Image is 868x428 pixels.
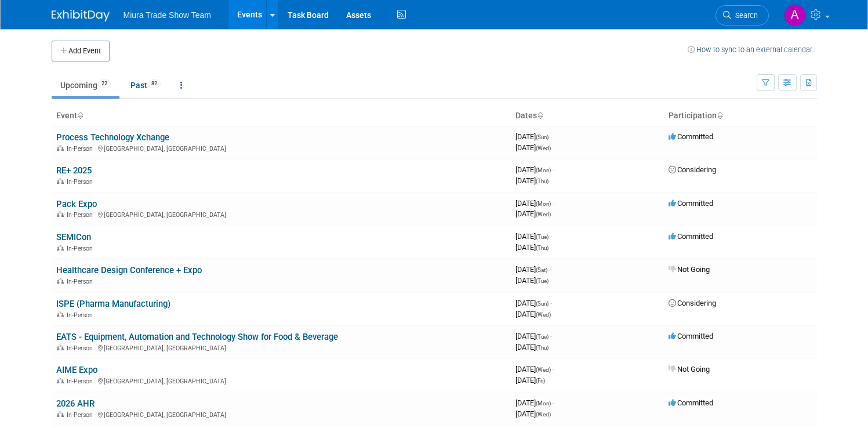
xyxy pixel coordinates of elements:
th: Event [52,106,511,126]
span: (Thu) [536,245,549,251]
span: [DATE] [515,332,552,340]
span: [DATE] [515,176,549,185]
span: In-Person [67,178,96,186]
span: (Fri) [536,378,545,384]
span: (Sat) [536,267,547,273]
span: - [553,365,554,373]
span: Considering [669,165,716,174]
a: AIME Expo [56,365,97,375]
button: Add Event [52,41,110,61]
img: Ashley Harris [784,4,806,26]
span: 22 [98,79,111,88]
span: In-Person [67,344,96,352]
a: Healthcare Design Conference + Expo [56,265,202,275]
div: [GEOGRAPHIC_DATA], [GEOGRAPHIC_DATA] [56,343,506,352]
img: In-Person Event [57,411,64,417]
span: Committed [669,332,713,340]
span: [DATE] [515,165,554,174]
span: In-Person [67,378,96,385]
span: - [550,132,552,141]
span: [DATE] [515,299,552,307]
span: (Mon) [536,201,551,207]
span: (Sun) [536,300,549,307]
a: Pack Expo [56,199,97,209]
span: Committed [669,232,713,241]
span: In-Person [67,145,96,153]
span: (Mon) [536,167,551,173]
a: Sort by Start Date [537,111,543,120]
span: - [553,398,554,407]
a: Upcoming22 [52,74,119,96]
span: (Wed) [536,311,551,318]
span: Committed [669,199,713,208]
div: [GEOGRAPHIC_DATA], [GEOGRAPHIC_DATA] [56,143,506,153]
span: [DATE] [515,232,552,241]
img: In-Person Event [57,245,64,251]
span: Not Going [669,365,710,373]
span: (Wed) [536,145,551,151]
span: [DATE] [515,265,551,274]
a: ISPE (Pharma Manufacturing) [56,299,170,309]
span: [DATE] [515,310,551,318]
span: In-Person [67,311,96,319]
span: In-Person [67,245,96,252]
span: (Tue) [536,333,549,340]
span: [DATE] [515,365,554,373]
a: 2026 AHR [56,398,95,409]
span: [DATE] [515,243,549,252]
span: (Sun) [536,134,549,140]
div: [GEOGRAPHIC_DATA], [GEOGRAPHIC_DATA] [56,209,506,219]
span: [DATE] [515,409,551,418]
img: In-Person Event [57,278,64,284]
span: [DATE] [515,343,549,351]
span: [DATE] [515,143,551,152]
th: Dates [511,106,664,126]
span: [DATE] [515,132,552,141]
span: - [550,299,552,307]
span: - [550,332,552,340]
span: In-Person [67,211,96,219]
span: Committed [669,398,713,407]
span: In-Person [67,411,96,419]
img: In-Person Event [57,211,64,217]
span: (Thu) [536,178,549,184]
a: Past82 [122,74,169,96]
span: (Tue) [536,278,549,284]
img: In-Person Event [57,344,64,350]
span: [DATE] [515,209,551,218]
a: RE+ 2025 [56,165,92,176]
span: - [553,165,554,174]
span: (Wed) [536,211,551,217]
span: Committed [669,132,713,141]
img: In-Person Event [57,178,64,184]
div: [GEOGRAPHIC_DATA], [GEOGRAPHIC_DATA] [56,409,506,419]
span: - [549,265,551,274]
span: Not Going [669,265,710,274]
a: How to sync to an external calendar... [688,45,817,54]
span: [DATE] [515,376,545,385]
span: [DATE] [515,199,554,208]
a: EATS - Equipment, Automation and Technology Show for Food & Beverage [56,332,338,342]
img: In-Person Event [57,378,64,383]
span: Considering [669,299,716,307]
img: ExhibitDay [52,10,110,21]
span: (Wed) [536,411,551,418]
span: (Mon) [536,400,551,407]
a: Search [716,5,769,26]
span: [DATE] [515,398,554,407]
span: In-Person [67,278,96,285]
div: [GEOGRAPHIC_DATA], [GEOGRAPHIC_DATA] [56,376,506,385]
a: SEMICon [56,232,91,242]
span: - [553,199,554,208]
span: Miura Trade Show Team [124,10,211,20]
span: (Wed) [536,367,551,373]
span: [DATE] [515,276,549,285]
a: Sort by Event Name [77,111,83,120]
span: (Tue) [536,234,549,240]
span: (Thu) [536,344,549,351]
th: Participation [664,106,817,126]
a: Process Technology Xchange [56,132,169,143]
span: - [550,232,552,241]
span: Search [731,11,758,20]
img: In-Person Event [57,311,64,317]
